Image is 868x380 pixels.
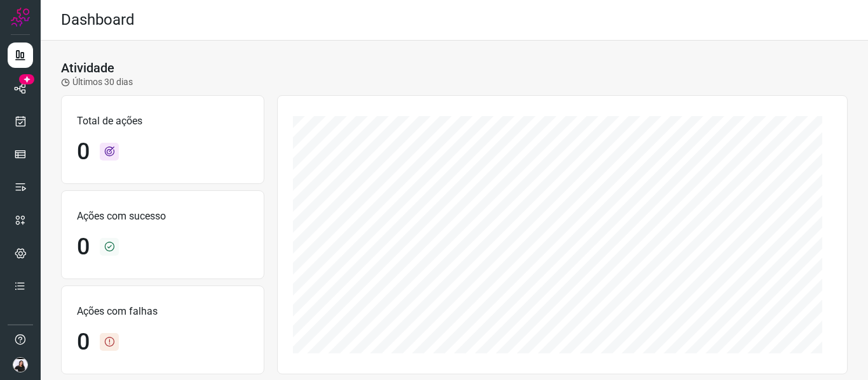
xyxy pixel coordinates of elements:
p: Total de ações [77,114,248,129]
h1: 0 [77,233,90,261]
h1: 0 [77,329,90,356]
p: Ações com sucesso [77,209,248,224]
p: Ações com falhas [77,304,248,319]
h2: Dashboard [61,11,135,29]
img: 662d8b14c1de322ee1c7fc7bf9a9ccae.jpeg [13,357,28,372]
h3: Atividade [61,60,114,75]
h1: 0 [77,138,90,166]
p: Últimos 30 dias [61,75,133,89]
img: Logo [11,8,30,27]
